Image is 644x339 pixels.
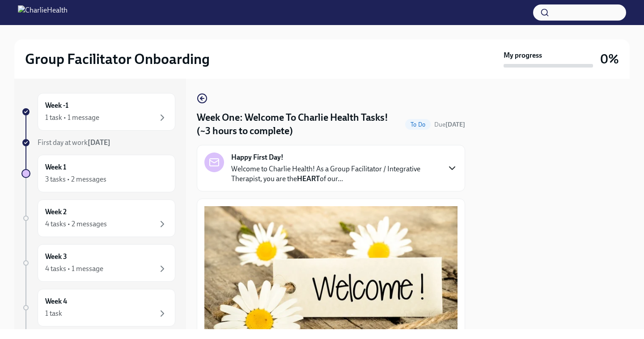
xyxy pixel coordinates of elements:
[21,155,175,192] a: Week 13 tasks • 2 messages
[45,309,62,318] div: 1 task
[21,199,175,237] a: Week 24 tasks • 2 messages
[45,264,103,274] div: 4 tasks • 1 message
[45,101,68,110] h6: Week -1
[434,121,465,128] span: Due
[21,289,175,326] a: Week 41 task
[45,252,67,262] h6: Week 3
[18,5,68,20] img: CharlieHealth
[45,219,107,229] div: 4 tasks • 2 messages
[434,120,465,129] span: September 22nd, 2025 10:00
[231,153,284,162] strong: Happy First Day!
[38,138,110,147] span: First day at work
[231,164,440,184] p: Welcome to Charlie Health! As a Group Facilitator / Integrative Therapist, you are the of our...
[405,121,431,128] span: To Do
[45,297,67,306] h6: Week 4
[504,51,542,60] strong: My progress
[600,51,619,67] h3: 0%
[45,174,106,184] div: 3 tasks • 2 messages
[21,138,175,148] a: First day at work[DATE]
[25,50,210,68] h2: Group Facilitator Onboarding
[45,113,99,123] div: 1 task • 1 message
[197,111,402,138] h4: Week One: Welcome To Charlie Health Tasks! (~3 hours to complete)
[21,93,175,131] a: Week -11 task • 1 message
[445,121,465,128] strong: [DATE]
[297,174,320,183] strong: HEART
[45,162,66,172] h6: Week 1
[21,244,175,282] a: Week 34 tasks • 1 message
[88,138,110,147] strong: [DATE]
[45,207,67,217] h6: Week 2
